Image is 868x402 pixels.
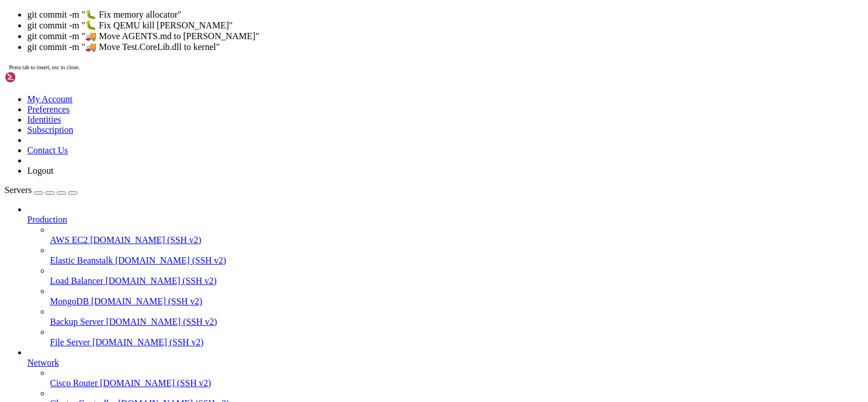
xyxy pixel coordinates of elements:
[41,275,254,284] span: modified: src/Cosmos.Kernel.Runtime/Thread.cs
[5,72,720,82] x-row: Unable to fix CS1573. Code fix CSharpAddDocCommentNodesCodeFixProvider didn't return a Fix All ac...
[5,43,720,53] x-row: Unable to fix CS1573. Code fix CSharpAddDocCommentNodesCodeFixProvider didn't return a Fix All ac...
[5,101,720,111] x-row: Unable to fix CS1573. Code fix CSharpAddDocCommentNodesCodeFixProvider didn't return a Fix All ac...
[27,215,67,224] span: Production
[9,169,86,178] span: nativeaot-patcher
[90,235,202,245] span: [DOMAIN_NAME] (SSH v2)
[50,235,88,245] span: AWS EC2
[50,245,863,266] li: Elastic Beanstalk [DOMAIN_NAME] (SSH v2)
[27,145,68,155] a: Contact Us
[41,246,159,255] span: modified: dotnet/runtime
[5,227,720,236] x-row: (use "git restore <file>..." to discard changes in working directory)
[50,296,89,306] span: MongoDB
[50,337,863,347] a: File Server [DOMAIN_NAME] (SSH v2)
[50,276,103,286] span: Load Balancer
[91,304,114,313] span: git:(
[164,304,168,313] span: ✗
[5,185,32,195] span: Servers
[50,276,863,286] a: Load Balancer [DOMAIN_NAME] (SSH v2)
[5,185,77,195] a: Servers
[50,327,863,347] li: File Server [DOMAIN_NAME] (SSH v2)
[114,169,159,178] span: feature/gc
[114,313,159,323] span: feature/gc
[5,304,720,313] x-row: git add --all
[50,256,863,266] a: Elastic Beanstalk [DOMAIN_NAME] (SSH v2)
[50,307,863,327] li: Backup Server [DOMAIN_NAME] (SSH v2)
[5,169,9,178] span: ➜
[5,294,720,304] x-row: no changes added to commit (use "git add" and/or "git commit -a")
[5,82,720,91] x-row: Unable to fix CS1573. Code fix CSharpAddDocCommentNodesCodeFixProvider didn't return a Fix All ac...
[27,125,73,135] a: Subscription
[5,62,720,72] x-row: Unable to fix CS1573. Code fix CSharpAddDocCommentNodesCodeFixProvider didn't return a Fix All ac...
[9,304,86,313] span: nativeaot-patcher
[50,266,863,286] li: Load Balancer [DOMAIN_NAME] (SSH v2)
[5,24,720,33] x-row: Unable to fix CS1573. Code fix CSharpAddDocCommentNodesCodeFixProvider didn't return a Fix All ac...
[27,41,863,52] li: git commit -m "🚚 Move Test.CoreLib.dll to kernel"
[50,378,98,388] span: Cisco Router
[27,94,73,104] a: My Account
[159,313,164,323] span: )
[50,317,863,327] a: Backup Server [DOMAIN_NAME] (SSH v2)
[27,104,70,114] a: Preferences
[5,130,720,140] x-row: Unable to fix CS1573. Code fix CSharpAddDocCommentNodesCodeFixProvider didn't return a Fix All ac...
[9,313,86,323] span: nativeaot-patcher
[27,31,863,41] li: git commit -m "🚚 Move AGENTS.md to [PERSON_NAME]"
[164,313,168,323] span: ✗
[114,304,159,313] span: feature/gc
[5,111,720,120] x-row: Unable to fix CS1573. Code fix CSharpAddDocCommentNodesCodeFixProvider didn't return a Fix All ac...
[50,286,863,307] li: MongoDB [DOMAIN_NAME] (SSH v2)
[93,337,204,347] span: [DOMAIN_NAME] (SSH v2)
[5,313,9,323] span: ➜
[27,215,863,225] a: Production
[5,313,720,323] x-row: git commit -m "
[50,256,113,265] span: Elastic Beanstalk
[5,140,720,149] x-row: Unable to fix CS1573. Code fix CSharpAddDocCommentNodesCodeFixProvider didn't return a Fix All ac...
[5,159,720,169] x-row: Unable to fix CS1573. Code fix CSharpAddDocCommentNodesCodeFixProvider didn't return a Fix All ac...
[9,64,80,70] span: Press tab to insert, esc to close.
[159,304,164,313] span: )
[5,188,720,198] x-row: Your branch is up to date with 'origin/feature/gc'.
[5,14,720,24] x-row: Unable to fix CS1573. Code fix CSharpAddDocCommentNodesCodeFixProvider didn't return a Fix All ac...
[5,120,720,130] x-row: Unable to fix CS1573. Code fix CSharpAddDocCommentNodesCodeFixProvider didn't return a Fix All ac...
[5,72,70,83] img: Shellngn
[100,378,211,388] span: [DOMAIN_NAME] (SSH v2)
[91,313,114,323] span: git:(
[5,149,720,159] x-row: Unable to fix CS1573. Code fix CSharpAddDocCommentNodesCodeFixProvider didn't return a Fix All ac...
[50,317,104,326] span: Backup Server
[50,337,90,347] span: File Server
[50,378,863,388] a: Cisco Router [DOMAIN_NAME] (SSH v2)
[5,33,720,43] x-row: Unable to fix CS1573. Code fix CSharpAddDocCommentNodesCodeFixProvider didn't return a Fix All ac...
[5,304,9,313] span: ➜
[115,256,227,265] span: [DOMAIN_NAME] (SSH v2)
[5,178,720,188] x-row: On branch feature/gc
[268,313,273,323] div: (55, 32)
[5,246,720,256] x-row: (modified content)
[41,256,268,265] span: modified: src/Cosmos.Kernel.Runtime/MetaTable.cs
[5,169,720,178] x-row: git status
[164,169,168,178] span: ✗
[27,20,863,31] li: git commit -m "🐛 Fix QEMU kill [PERSON_NAME]"
[5,5,720,14] x-row: Unable to fix CS1573. Code fix CSharpAddDocCommentNodesCodeFixProvider didn't return a Fix All ac...
[5,53,720,62] x-row: Unable to fix CS1573. Code fix CSharpAddDocCommentNodesCodeFixProvider didn't return a Fix All ac...
[27,9,863,20] li: git commit -m "🐛 Fix memory allocator"
[159,169,164,178] span: )
[106,276,217,286] span: [DOMAIN_NAME] (SSH v2)
[27,166,53,175] a: Logout
[27,358,59,367] span: Network
[50,235,863,245] a: AWS EC2 [DOMAIN_NAME] (SSH v2)
[41,265,259,274] span: modified: src/Cosmos.Kernel.Runtime/Stdllib.cs
[5,217,720,227] x-row: (use "git add <file>..." to update what will be committed)
[50,225,863,245] li: AWS EC2 [DOMAIN_NAME] (SSH v2)
[5,207,720,217] x-row: Changes not staged for commit:
[106,317,218,326] span: [DOMAIN_NAME] (SSH v2)
[50,368,863,388] li: Cisco Router [DOMAIN_NAME] (SSH v2)
[5,91,720,101] x-row: Unable to fix CS1573. Code fix CSharpAddDocCommentNodesCodeFixProvider didn't return a Fix All ac...
[27,358,863,368] a: Network
[27,204,863,347] li: Production
[91,296,202,306] span: [DOMAIN_NAME] (SSH v2)
[91,169,114,178] span: git:(
[50,296,863,307] a: MongoDB [DOMAIN_NAME] (SSH v2)
[27,115,61,124] a: Identities
[5,236,720,246] x-row: (commit or discard the untracked or modified content in submodules)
